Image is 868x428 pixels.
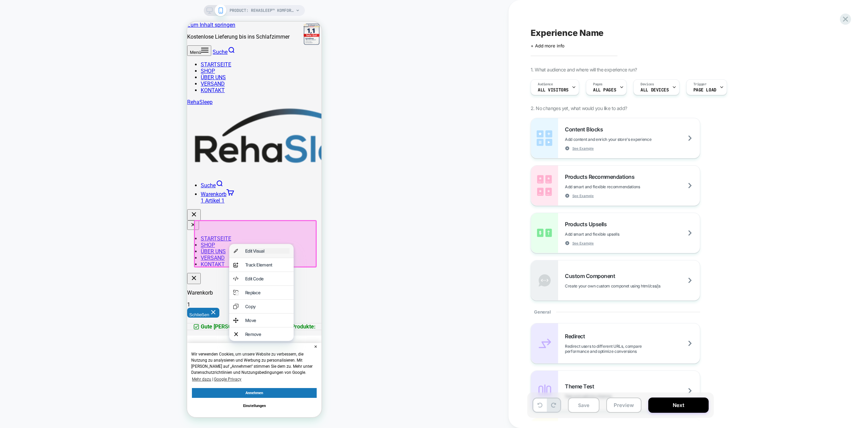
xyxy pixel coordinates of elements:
[4,379,130,390] button: Einstellungen
[116,2,133,23] img: 1_2.png
[58,240,102,246] div: Track Element
[531,301,700,323] div: General
[565,221,610,228] span: Products Upsells
[26,354,55,362] a: Google Privacy
[538,88,569,92] span: All Visitors
[2,291,22,296] span: Schließen
[14,52,39,59] a: ÜBER UNS
[593,88,616,92] span: ALL PAGES
[58,268,102,274] div: Replace
[640,88,669,92] span: ALL DEVICES
[565,283,694,288] span: Create your own custom componet using html/css/js
[572,146,594,151] span: See Example
[14,169,39,176] span: Warenkorb
[565,126,606,133] span: Content Blocks
[47,310,51,315] img: remove element
[565,232,653,237] span: Add smart and flexible upsells
[46,227,51,232] img: visual edit
[46,282,51,287] img: copy element
[25,27,48,34] a: Suche
[565,383,597,390] span: Theme Test
[46,254,51,260] img: edit code
[14,65,38,72] a: KONTAKT
[125,323,132,327] button: Schließen
[565,137,685,142] span: Add content and enrich your store's experience
[14,160,28,167] span: Suche
[14,59,38,65] a: VERSAND
[58,227,102,232] div: Edit Visual
[6,302,12,308] svg: checkbox checked
[58,296,102,301] div: Move
[230,5,294,16] span: PRODUCT: RehaSleep™ Komfort [lattenrost elektrisch verstellbar]
[531,28,604,38] span: Experience Name
[58,282,102,287] div: Copy
[593,82,603,87] span: Pages
[565,184,674,189] span: Add smart and flexible recommendations
[58,310,102,315] div: Remove
[14,160,36,167] a: Suche
[565,333,588,340] span: Redirect
[46,296,51,301] img: move element
[58,254,102,260] div: Edit Code
[568,398,599,413] button: Save
[14,46,28,52] a: SHOP
[46,268,51,274] img: replace element
[25,27,40,34] span: Suche
[4,329,130,362] span: Wir verwenden Cookies, um unsere Website zu verbessern, die Nutzung zu analysieren und Werbung zu...
[531,105,627,111] span: 2. No changes yet, what would you like to add?
[565,273,618,279] span: Custom Component
[572,241,594,245] span: See Example
[572,193,594,198] span: See Example
[538,82,553,87] span: Audience
[34,176,37,182] span: 1
[3,28,14,33] span: Menü
[14,302,129,308] strong: Gute [PERSON_NAME]! Hier sind Ihre Produkte:
[648,398,709,413] button: Next
[693,88,716,92] span: Page Load
[640,82,654,87] span: Devices
[14,40,44,46] a: STARTSEITE
[14,176,33,182] span: 1 Artikel
[565,344,700,354] span: Redirect users to different URLs, compare performance and optimize conversions
[531,67,637,72] span: 1. What audience and where will the experience run?
[14,169,134,182] a: Warenkorb 1 Artikel
[4,366,130,377] button: Annehmen
[531,43,565,48] span: + Add more info
[693,82,707,87] span: Trigger
[565,173,638,180] span: Products Recommendations
[606,398,642,413] button: Preview
[4,354,25,362] a: Mehr dazu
